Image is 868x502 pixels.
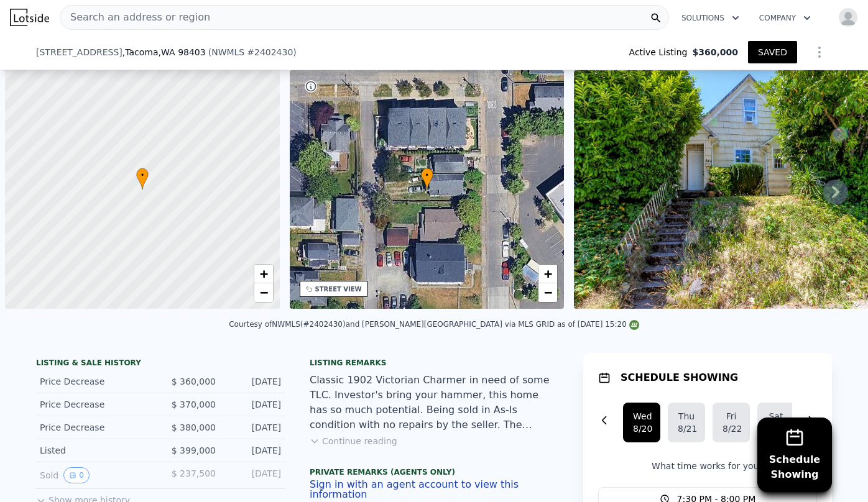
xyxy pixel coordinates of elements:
[310,467,558,480] div: Private Remarks (Agents Only)
[247,47,293,57] span: # 2402430
[621,370,738,385] h1: SCHEDULE SHOWING
[678,410,695,422] div: Thu
[36,358,285,370] div: LISTING & SALE HISTORY
[40,467,150,483] div: Sold
[757,418,832,492] button: ScheduleShowing
[421,170,433,181] span: •
[136,170,149,181] span: •
[122,46,206,58] span: , Tacoma
[36,46,122,58] span: [STREET_ADDRESS]
[315,285,362,294] div: STREET VIEW
[226,398,281,411] div: [DATE]
[692,46,738,58] span: $360,000
[172,376,216,386] span: $ 360,000
[623,403,660,442] button: Wed8/20
[172,422,216,432] span: $ 380,000
[226,444,281,457] div: [DATE]
[259,266,267,281] span: +
[226,421,281,434] div: [DATE]
[63,467,90,483] button: View historical data
[629,320,639,330] img: NWMLS Logo
[172,445,216,455] span: $ 399,000
[748,41,797,63] button: SAVED
[421,168,433,189] div: •
[40,398,150,411] div: Price Decrease
[254,265,273,283] a: Zoom in
[598,460,817,472] p: What time works for you?
[310,358,558,368] div: Listing remarks
[723,422,740,435] div: 8/22
[310,480,558,500] button: Sign in with an agent account to view this information
[807,40,832,65] button: Show Options
[211,47,244,57] span: NWMLS
[10,9,49,26] img: Lotside
[538,265,557,283] a: Zoom in
[633,410,650,422] div: Wed
[259,285,267,300] span: −
[229,320,639,329] div: Courtesy of NWMLS (#2402430) and [PERSON_NAME][GEOGRAPHIC_DATA] via MLS GRID as of [DATE] 15:20
[254,283,273,302] a: Zoom out
[544,266,552,281] span: +
[538,283,557,302] a: Zoom out
[767,410,785,422] div: Sat
[226,467,281,483] div: [DATE]
[40,375,150,388] div: Price Decrease
[60,10,210,25] span: Search an address or region
[310,373,558,432] div: Classic 1902 Victorian Charmer in need of some TLC. Investor's bring your hammer, this home has s...
[633,422,650,435] div: 8/20
[172,468,216,478] span: $ 237,500
[838,7,858,27] img: avatar
[668,403,705,442] button: Thu8/21
[544,285,552,300] span: −
[723,410,740,422] div: Fri
[208,46,297,58] div: ( )
[629,46,693,58] span: Active Listing
[40,421,150,434] div: Price Decrease
[40,444,150,457] div: Listed
[672,7,749,29] button: Solutions
[757,403,795,442] button: Sat8/23
[172,399,216,409] span: $ 370,000
[678,422,695,435] div: 8/21
[749,7,821,29] button: Company
[310,435,397,447] button: Continue reading
[226,375,281,388] div: [DATE]
[136,168,149,189] div: •
[713,403,750,442] button: Fri8/22
[159,47,206,57] span: , WA 98403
